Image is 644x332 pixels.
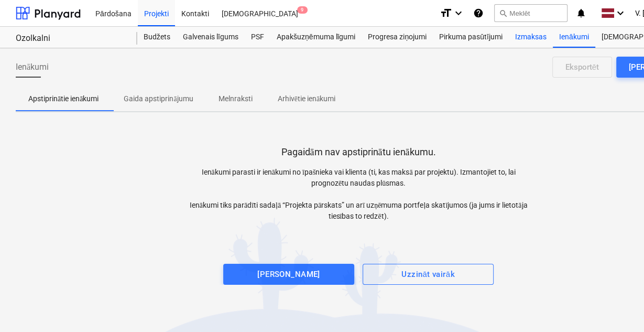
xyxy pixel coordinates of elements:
[124,93,193,104] p: Gaida apstiprinājumu
[278,93,335,104] p: Arhivētie ienākumi
[137,27,177,48] a: Budžets
[362,27,433,48] a: Progresa ziņojumi
[401,267,455,281] div: Uzzināt vairāk
[28,93,99,104] p: Apstiprinātie ienākumi
[187,167,530,222] p: Ienākumi parasti ir ienākumi no īpašnieka vai klienta (ti, kas maksā par projektu). Izmantojiet t...
[433,27,509,48] a: Pirkuma pasūtījumi
[499,9,507,17] span: search
[363,264,494,285] button: Uzzināt vairāk
[473,7,484,19] i: Zināšanu pamats
[270,27,362,48] a: Apakšuzņēmuma līgumi
[281,146,436,158] p: Pagaidām nav apstiprinātu ienākumu.
[576,7,586,19] i: notifications
[16,61,49,73] span: Ienākumi
[177,27,245,48] a: Galvenais līgums
[494,4,567,22] button: Meklēt
[614,7,627,19] i: keyboard_arrow_down
[297,6,308,14] span: 9
[223,264,354,285] button: [PERSON_NAME]
[509,27,553,48] a: Izmaksas
[553,27,595,48] a: Ienākumi
[245,27,270,48] a: PSF
[16,33,125,44] div: Ozolkalni
[257,267,320,281] div: [PERSON_NAME]
[219,93,253,104] p: Melnraksti
[452,7,465,19] i: keyboard_arrow_down
[440,7,452,19] i: format_size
